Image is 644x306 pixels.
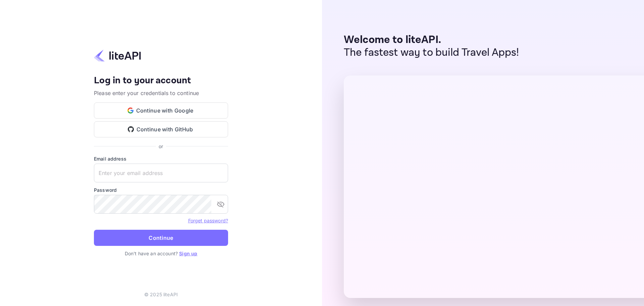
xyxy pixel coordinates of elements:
p: Welcome to liteAPI. [344,34,519,46]
button: Continue with GitHub [94,121,228,137]
p: © 2025 liteAPI [144,291,178,298]
a: Sign up [179,251,197,256]
p: Please enter your credentials to continue [94,89,228,97]
button: toggle password visibility [214,198,227,211]
h4: Log in to your account [94,75,228,87]
label: Email address [94,155,228,162]
p: or [159,143,163,150]
a: Forget password? [188,217,228,224]
p: Don't have an account? [94,250,228,257]
a: Forget password? [188,218,228,223]
p: The fastest way to build Travel Apps! [344,46,519,59]
img: liteapi [94,49,141,62]
button: Continue [94,230,228,246]
button: Continue with Google [94,102,228,119]
label: Password [94,186,228,193]
input: Enter your email address [94,164,228,182]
